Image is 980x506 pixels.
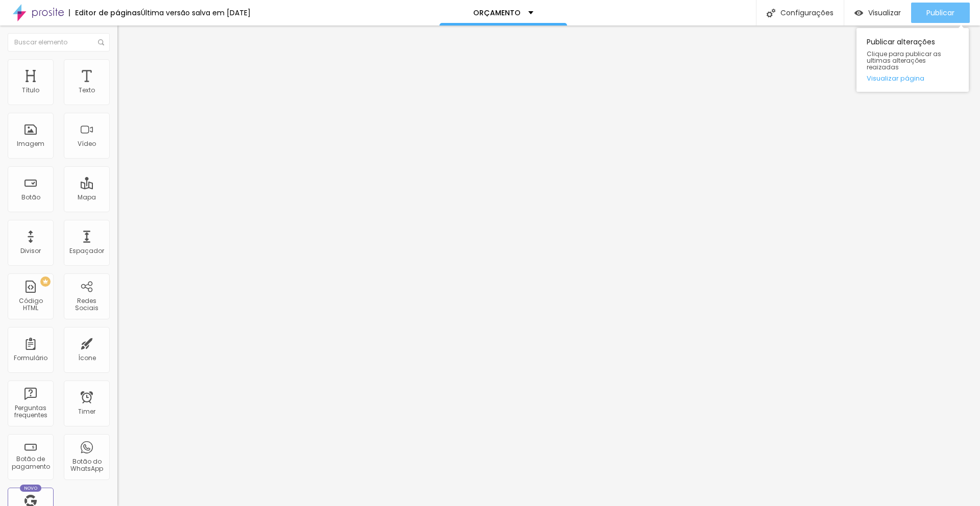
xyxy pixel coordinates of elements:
[21,194,40,201] div: Botão
[20,247,41,255] div: Divisor
[66,458,107,473] div: Botão do WhatsApp
[69,247,104,255] div: Espaçador
[911,3,970,23] button: Publicar
[14,355,47,362] div: Formulário
[10,297,51,312] div: Código HTML
[78,140,96,147] div: Vídeo
[22,87,39,94] div: Título
[473,9,521,16] p: ORÇAMENTO
[926,9,954,17] span: Publicar
[141,9,251,16] div: Última versão salva em [DATE]
[8,33,110,52] input: Buscar elemento
[844,3,911,23] button: Visualizar
[69,9,141,16] div: Editor de páginas
[78,194,96,201] div: Mapa
[78,355,96,362] div: Ícone
[10,456,51,470] div: Botão de pagamento
[117,26,980,506] iframe: Editor
[78,408,95,415] div: Timer
[20,485,42,492] div: Novo
[66,297,107,312] div: Redes Sociais
[10,404,51,419] div: Perguntas frequentes
[79,87,95,94] div: Texto
[868,9,901,17] span: Visualizar
[854,9,863,17] img: view-1.svg
[98,39,104,45] img: Icone
[867,75,959,82] a: Visualizar página
[867,50,959,71] span: Clique para publicar as ultimas alterações reaizadas
[17,140,44,147] div: Imagem
[767,9,775,17] img: Icone
[856,28,969,92] div: Publicar alterações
